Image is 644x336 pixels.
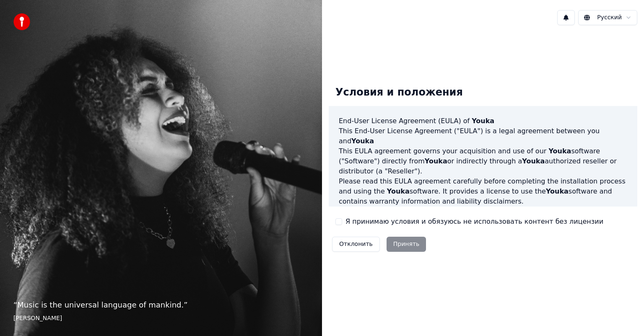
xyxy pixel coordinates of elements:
[548,147,571,155] span: Youka
[351,137,374,145] span: Youka
[339,146,627,176] p: This EULA agreement governs your acquisition and use of our software ("Software") directly from o...
[332,237,380,252] button: Отклонить
[472,117,494,125] span: Youka
[339,116,627,126] h3: End-User License Agreement (EULA) of
[329,79,470,106] div: Условия и положения
[387,187,410,195] span: Youka
[13,13,30,30] img: youka
[546,187,569,195] span: Youka
[339,207,627,247] p: If you register for a free trial of the software, this EULA agreement will also govern that trial...
[13,314,309,323] footer: [PERSON_NAME]
[522,157,545,165] span: Youka
[339,176,627,207] p: Please read this EULA agreement carefully before completing the installation process and using th...
[345,217,603,227] label: Я принимаю условия и обязуюсь не использовать контент без лицензии
[13,299,309,311] p: “ Music is the universal language of mankind. ”
[425,157,447,165] span: Youka
[339,126,627,146] p: This End-User License Agreement ("EULA") is a legal agreement between you and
